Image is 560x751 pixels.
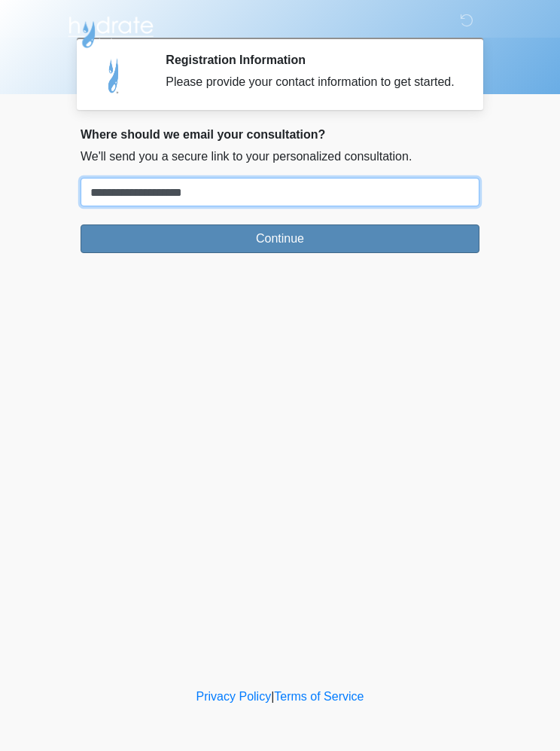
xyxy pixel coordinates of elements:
[196,690,272,703] a: Privacy Policy
[274,690,364,703] a: Terms of Service
[81,224,479,253] button: Continue
[166,73,457,91] div: Please provide your contact information to get started.
[65,11,156,49] img: Hydrate IV Bar - Flagstaff Logo
[81,127,479,142] h2: Where should we email your consultation?
[81,148,479,166] p: We'll send you a secure link to your personalized consultation.
[92,53,137,98] img: Agent Avatar
[271,690,274,703] a: |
